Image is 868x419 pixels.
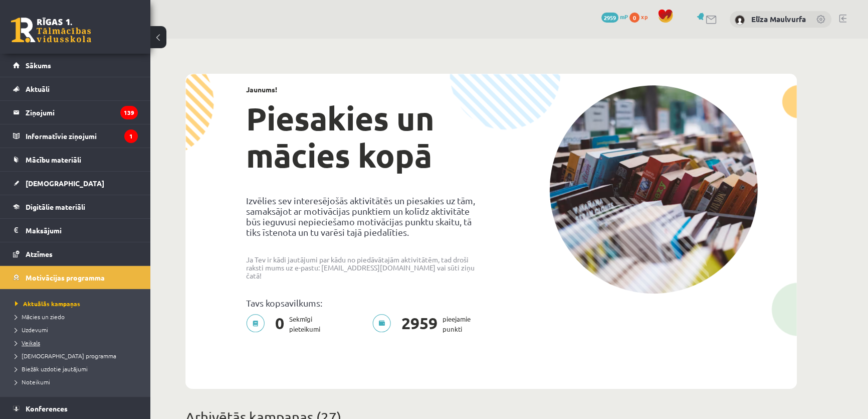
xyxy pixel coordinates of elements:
a: Veikals [15,338,140,347]
a: Rīgas 1. Tālmācības vidusskola [11,18,91,43]
span: Motivācijas programma [26,273,105,282]
span: 0 [270,314,289,334]
span: Mācies un ziedo [15,313,65,321]
span: Veikals [15,339,40,347]
a: [DEMOGRAPHIC_DATA] [13,172,138,195]
span: [DEMOGRAPHIC_DATA] programma [15,352,116,360]
span: Biežāk uzdotie jautājumi [15,365,88,373]
a: Uzdevumi [15,325,140,334]
p: Sekmīgi pieteikumi [246,314,326,334]
a: Mācies un ziedo [15,312,140,321]
span: Sākums [26,61,51,70]
legend: Informatīvie ziņojumi [26,124,138,148]
i: 139 [120,106,138,119]
a: Motivācijas programma [13,266,138,289]
a: Aktuālās kampaņas [15,299,140,308]
p: Izvēlies sev interesējošās aktivitātēs un piesakies uz tām, samaksājot ar motivācijas punktiem un... [246,195,484,237]
span: Mācību materiāli [26,155,81,164]
a: Sākums [13,54,138,77]
i: 1 [124,129,138,143]
legend: Ziņojumi [26,101,138,124]
a: Digitālie materiāli [13,195,138,218]
a: Informatīvie ziņojumi1 [13,124,138,148]
strong: Jaunums! [246,85,277,94]
a: Noteikumi [15,377,140,386]
legend: Maksājumi [26,219,138,242]
a: 2959 mP [601,13,628,21]
p: Tavs kopsavilkums: [246,298,484,308]
span: Atzīmes [26,249,53,258]
span: mP [620,13,628,21]
a: Maksājumi [13,219,138,242]
a: [DEMOGRAPHIC_DATA] programma [15,351,140,360]
span: Aktuālās kampaņas [15,300,80,308]
a: Mācību materiāli [13,148,138,171]
a: 0 xp [629,13,653,21]
p: pieejamie punkti [372,314,477,334]
a: Biežāk uzdotie jautājumi [15,364,140,373]
a: Elīza Maulvurfa [751,14,806,24]
img: Elīza Maulvurfa [735,15,745,25]
span: xp [641,13,647,21]
span: 2959 [601,13,618,23]
span: Digitālie materiāli [26,202,85,211]
h1: Piesakies un mācies kopā [246,100,484,174]
a: Ziņojumi139 [13,101,138,124]
span: Noteikumi [15,378,50,386]
span: Uzdevumi [15,326,48,334]
img: campaign-image-1c4f3b39ab1f89d1fca25a8facaab35ebc8e40cf20aedba61fd73fb4233361ac.png [549,85,758,294]
span: Konferences [26,404,68,413]
span: Aktuāli [26,84,50,93]
p: Ja Tev ir kādi jautājumi par kādu no piedāvātajām aktivitātēm, tad droši raksti mums uz e-pastu: ... [246,255,484,280]
span: 0 [629,13,639,23]
span: 2959 [396,314,443,334]
a: Aktuāli [13,77,138,100]
span: [DEMOGRAPHIC_DATA] [26,179,104,188]
a: Atzīmes [13,242,138,265]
